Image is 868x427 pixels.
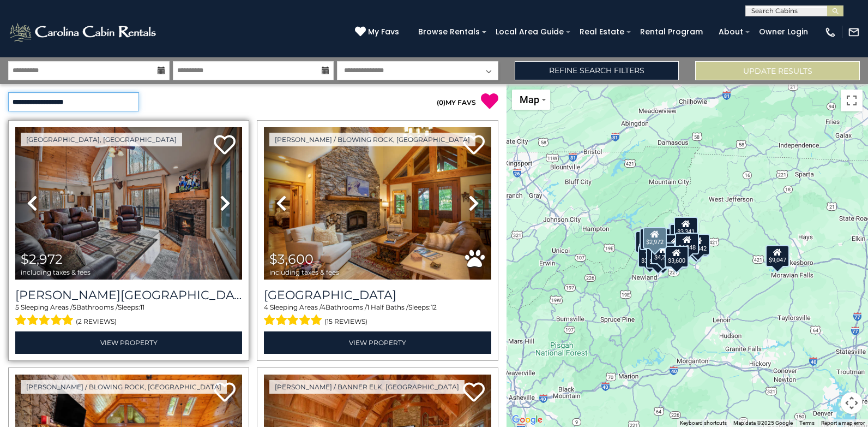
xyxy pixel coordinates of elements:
[754,23,813,40] a: Owner Login
[15,127,242,280] img: thumbnail_163281444.jpeg
[437,98,476,106] a: (0)MY FAVS
[76,315,117,329] span: (2 reviews)
[515,61,679,80] a: Refine Search Filters
[674,217,698,239] div: $3,341
[15,288,242,303] h3: Rudolph Resort
[15,303,19,311] span: 5
[21,269,91,276] span: including taxes & fees
[355,26,402,38] a: My Favs
[670,224,694,246] div: $5,795
[509,413,545,427] a: Open this area in Google Maps (opens a new window)
[439,98,443,106] span: 0
[324,315,367,329] span: (15 reviews)
[574,23,630,40] a: Real Estate
[269,269,339,276] span: including taxes & fees
[713,23,749,40] a: About
[638,245,662,266] div: $2,702
[264,303,491,329] div: Sleeping Areas / Bathrooms / Sleeps:
[73,303,76,311] span: 5
[766,245,790,267] div: $9,047
[264,331,491,354] a: View Property
[841,392,863,414] button: Map camera controls
[8,21,159,43] img: White-1-2.png
[21,251,63,267] span: $2,972
[799,420,815,426] a: Terms (opens in new tab)
[15,303,242,329] div: Sleeping Areas / Bathrooms / Sleeps:
[214,134,236,157] a: Add to favorites
[733,420,793,426] span: Map data ©2025 Google
[638,246,662,268] div: $3,645
[652,242,676,264] div: $4,252
[367,303,408,311] span: 1 Half Baths /
[140,303,144,311] span: 11
[490,23,569,40] a: Local Area Guide
[431,303,437,311] span: 12
[269,380,465,394] a: [PERSON_NAME] / Banner Elk, [GEOGRAPHIC_DATA]
[368,26,399,38] span: My Favs
[269,133,475,146] a: [PERSON_NAME] / Blowing Rock, [GEOGRAPHIC_DATA]
[848,26,860,38] img: mail-regular-white.png
[635,23,708,40] a: Rental Program
[413,23,485,40] a: Browse Rentals
[640,228,664,250] div: $4,118
[643,227,667,249] div: $2,972
[646,247,670,269] div: $4,118
[636,231,660,253] div: $7,463
[21,133,182,146] a: [GEOGRAPHIC_DATA], [GEOGRAPHIC_DATA]
[695,61,860,80] button: Update Results
[321,303,325,311] span: 4
[264,288,491,303] a: [GEOGRAPHIC_DATA]
[264,288,491,303] h3: Mountain Song Lodge
[824,26,836,38] img: phone-regular-white.png
[675,233,699,254] div: $4,348
[665,246,689,268] div: $3,600
[463,381,485,405] a: Add to favorites
[680,419,727,427] button: Keyboard shortcuts
[512,90,550,110] button: Change map style
[21,380,227,394] a: [PERSON_NAME] / Blowing Rock, [GEOGRAPHIC_DATA]
[841,90,863,111] button: Toggle fullscreen view
[15,331,242,354] a: View Property
[264,303,268,311] span: 4
[520,94,539,105] span: Map
[269,251,314,267] span: $3,600
[15,288,242,303] a: [PERSON_NAME][GEOGRAPHIC_DATA]
[821,420,865,426] a: Report a map error
[509,413,545,427] img: Google
[264,127,491,280] img: thumbnail_163269168.jpeg
[463,134,485,157] a: Add to favorites
[437,98,445,106] span: ( )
